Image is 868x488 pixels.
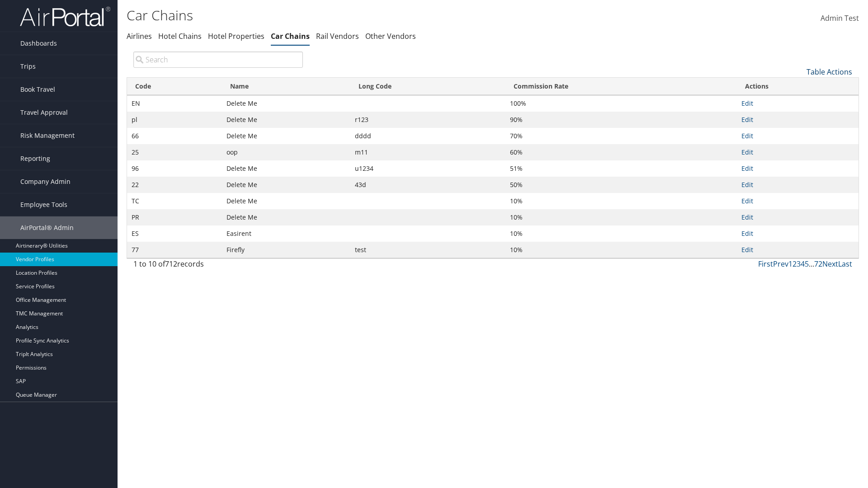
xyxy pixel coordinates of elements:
span: AirPortal® Admin [20,216,74,239]
a: Admin Test [821,5,859,33]
td: 10% [505,209,737,225]
th: Name: activate to sort column ascending [222,78,350,95]
a: Hotel Properties [208,31,264,41]
th: Commission Rate: activate to sort column ascending [505,78,737,95]
a: Edit [741,245,753,254]
th: Long Code: activate to sort column ascending [350,78,505,95]
img: airportal-logo.png [20,6,110,27]
td: Delete Me [222,177,350,193]
a: Edit [741,197,753,205]
a: 5 [805,259,809,269]
td: 70% [505,128,737,144]
a: First [758,259,773,269]
td: Delete Me [222,160,350,177]
td: pl [127,112,222,128]
span: Trips [20,55,36,78]
a: 72 [814,259,822,269]
td: dddd [350,128,505,144]
td: 51% [505,160,737,177]
td: TC [127,193,222,209]
td: 22 [127,177,222,193]
td: Delete Me [222,95,350,112]
th: Code: activate to sort column ascending [127,78,222,95]
a: Other Vendors [365,31,416,41]
a: Table Actions [807,67,852,77]
a: 1 [788,259,793,269]
td: 66 [127,128,222,144]
a: Airlines [127,31,152,41]
span: Company Admin [20,170,71,193]
td: 90% [505,112,737,128]
td: 77 [127,242,222,258]
a: Edit [741,99,753,108]
td: 10% [505,193,737,209]
td: 50% [505,177,737,193]
td: 10% [505,242,737,258]
td: 25 [127,144,222,160]
td: 100% [505,95,737,112]
a: Prev [773,259,788,269]
span: Book Travel [20,78,55,101]
th: Actions [737,78,859,95]
td: Delete Me [222,193,350,209]
span: … [809,259,814,269]
h1: Car Chains [127,6,615,25]
td: Delete Me [222,128,350,144]
td: m11 [350,144,505,160]
a: Edit [741,229,753,238]
a: 4 [801,259,805,269]
span: Dashboards [20,32,57,55]
td: Delete Me [222,112,350,128]
td: u1234 [350,160,505,177]
span: Employee Tools [20,193,67,216]
td: Delete Me [222,209,350,225]
a: Rail Vendors [316,31,359,41]
a: Hotel Chains [158,31,202,41]
a: Edit [741,115,753,124]
td: EN [127,95,222,112]
td: test [350,242,505,258]
div: 1 to 10 of records [133,258,303,274]
td: 43d [350,177,505,193]
a: Last [838,259,852,269]
td: 10% [505,225,737,242]
span: Reporting [20,147,50,170]
td: r123 [350,112,505,128]
td: oop [222,144,350,160]
a: 2 [793,259,797,269]
td: 60% [505,144,737,160]
a: Car Chains [271,31,310,41]
input: Search [133,52,303,68]
span: Risk Management [20,124,75,147]
span: 712 [165,259,177,269]
a: Next [822,259,838,269]
td: 96 [127,160,222,177]
span: Admin Test [821,13,859,23]
a: Edit [741,213,753,221]
td: Easirent [222,225,350,242]
a: Edit [741,131,753,140]
a: 3 [797,259,801,269]
td: PR [127,209,222,225]
a: Edit [741,164,753,173]
a: Edit [741,148,753,156]
td: ES [127,225,222,242]
a: Edit [741,180,753,189]
td: Firefly [222,242,350,258]
span: Travel Approval [20,101,68,124]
